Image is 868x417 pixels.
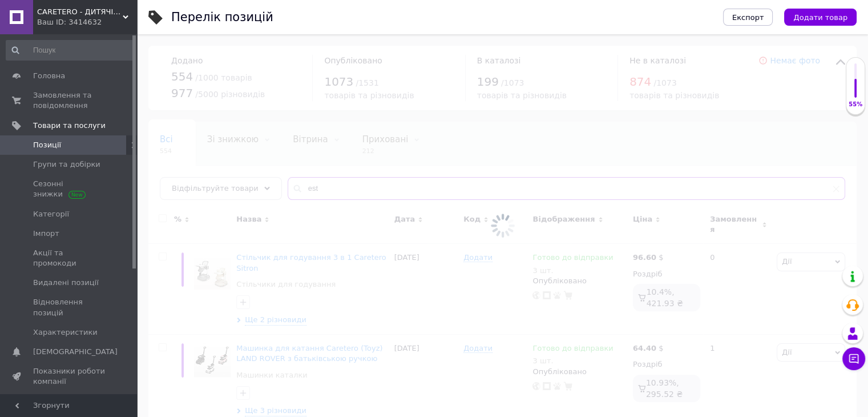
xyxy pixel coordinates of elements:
span: Акції та промокоди [33,248,106,268]
div: Ваш ID: 3414632 [37,17,137,27]
div: 55% [846,101,865,109]
span: Показники роботи компанії [33,366,106,387]
button: Додати товар [784,9,857,26]
input: Пошук [6,40,135,61]
span: Експорт [732,13,764,22]
span: Товари та послуги [33,121,106,131]
span: Додати товар [793,13,847,22]
span: CARETERO - ДИТЯЧІ ТОВАРИ ОПТОМ ТА В РОЗДРІБ [37,7,123,17]
button: Чат з покупцем [842,347,865,370]
span: Категорії [33,209,69,219]
span: Видалені позиції [33,278,99,288]
span: Головна [33,71,65,81]
button: Експорт [723,9,773,26]
span: Групи та добірки [33,159,100,170]
span: Характеристики [33,327,98,338]
span: Замовлення та повідомлення [33,90,106,111]
span: Імпорт [33,228,59,239]
span: Позиції [33,140,61,150]
span: Відновлення позицій [33,297,106,318]
div: Перелік позицій [171,11,273,23]
span: [DEMOGRAPHIC_DATA] [33,347,118,357]
span: Сезонні знижки [33,179,106,199]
